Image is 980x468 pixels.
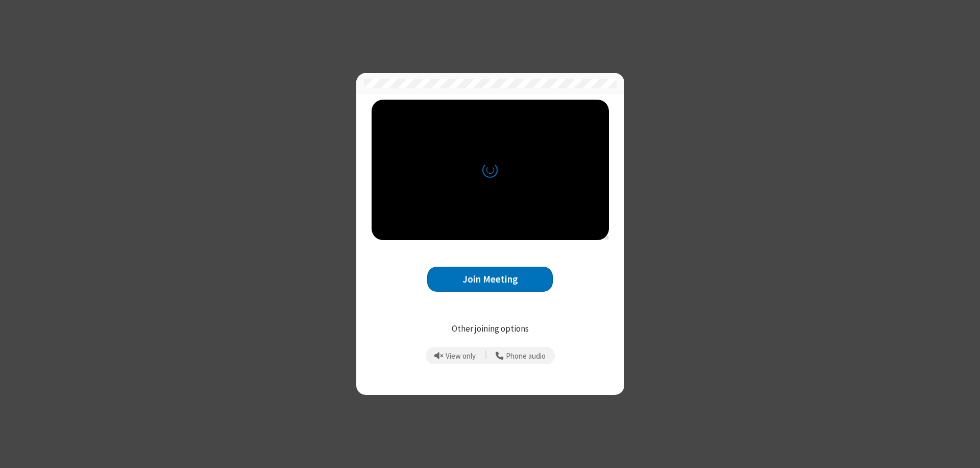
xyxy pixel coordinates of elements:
button: Use your phone for mic and speaker while you view the meeting on this device. [492,347,550,364]
span: | [485,348,487,363]
button: Prevent echo when there is already an active mic and speaker in the room. [431,347,480,364]
span: Phone audio [506,352,546,361]
button: Join Meeting [427,267,553,292]
p: Other joining options [372,322,609,336]
span: View only [446,352,476,361]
